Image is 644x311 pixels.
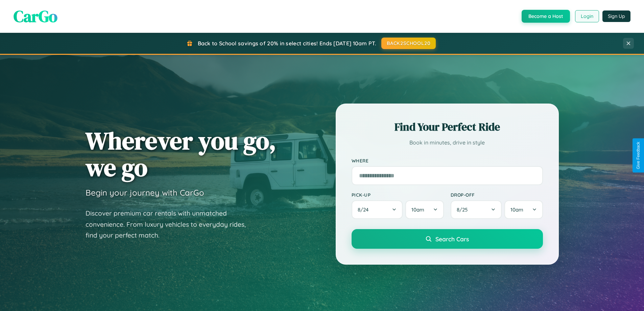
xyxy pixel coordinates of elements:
button: 8/25 [451,200,502,219]
button: Search Cars [352,229,543,249]
button: 10am [405,200,444,219]
h1: Wherever you go, we go [86,127,276,181]
span: Back to School savings of 20% in select cities! Ends [DATE] 10am PT. [198,40,376,47]
p: Book in minutes, drive in style [352,138,543,148]
span: 10am [510,206,523,213]
button: Become a Host [522,10,570,23]
button: 8/24 [352,200,403,219]
button: BACK2SCHOOL20 [381,38,436,49]
label: Drop-off [451,192,543,198]
span: CarGo [14,5,57,27]
h2: Find Your Perfect Ride [352,119,543,134]
button: Login [575,10,599,22]
button: Sign Up [602,10,630,22]
p: Discover premium car rentals with unmatched convenience. From luxury vehicles to everyday rides, ... [86,208,255,241]
span: Search Cars [435,235,469,243]
span: 8 / 24 [358,206,372,213]
label: Where [352,158,543,163]
span: 8 / 25 [457,206,471,213]
span: 10am [411,206,424,213]
label: Pick-up [352,192,444,198]
button: 10am [504,200,543,219]
div: Give Feedback [636,142,641,169]
h3: Begin your journey with CarGo [86,187,204,198]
